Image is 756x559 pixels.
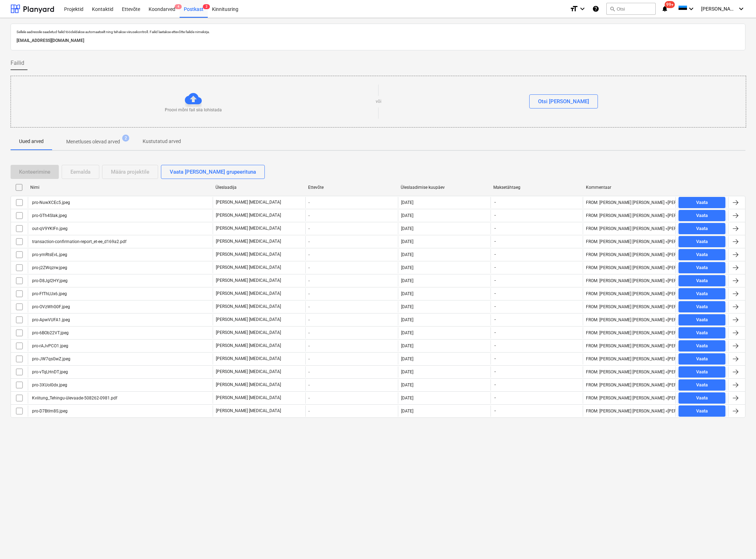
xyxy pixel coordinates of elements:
span: - [494,369,496,375]
p: [PERSON_NAME] [MEDICAL_DATA] [216,395,281,401]
span: - [494,343,496,349]
div: Proovi mõni fail siia lohistadavõiOtsi [PERSON_NAME] [11,76,746,128]
div: Kommentaar [586,185,673,190]
div: pro-vTqLHnDT.jpeg [31,369,68,374]
p: [PERSON_NAME] [MEDICAL_DATA] [216,343,281,349]
p: [PERSON_NAME] [MEDICAL_DATA] [216,278,281,284]
div: pro-GTh4SIak.jpeg [31,213,67,218]
button: Vaata [679,210,725,221]
button: Vaata [679,327,725,338]
button: Vaata [679,379,725,391]
div: - [305,210,398,221]
div: Vaata [696,329,708,337]
div: Vaata [696,251,708,259]
div: pro-D8JgI2HY.jpeg [31,278,68,283]
div: [DATE] [401,343,413,348]
div: - [305,379,398,391]
div: [DATE] [401,369,413,374]
div: Vaata [696,407,708,415]
button: Vaata [679,340,725,352]
div: - [305,275,398,286]
div: Vaata [696,342,708,350]
button: Vaata [679,405,725,417]
button: Vaata [679,275,725,286]
div: Vaata [696,212,708,220]
div: [DATE] [401,213,413,218]
span: - [494,408,496,414]
p: Sellele aadressile saadetud failid töödeldakse automaatselt ning tehakse viirusekontroll. Failid ... [17,30,739,34]
i: notifications [661,5,668,13]
p: [PERSON_NAME] [MEDICAL_DATA] [216,304,281,310]
button: Vaata [679,249,725,260]
button: Vaata [679,392,725,404]
div: [DATE] [401,252,413,257]
button: Otsi [606,3,656,15]
div: - [305,353,398,365]
div: [DATE] [401,317,413,322]
span: - [494,317,496,323]
button: Vaata [PERSON_NAME] grupeerituna [161,165,265,179]
i: keyboard_arrow_down [737,5,745,13]
div: pro-j2ZWqzrw.jpeg [31,265,67,270]
span: Failid [11,59,24,67]
p: [PERSON_NAME] [MEDICAL_DATA] [216,238,281,244]
p: [EMAIL_ADDRESS][DOMAIN_NAME] [17,37,739,44]
span: 4 [175,4,182,9]
span: - [494,304,496,310]
span: - [494,212,496,218]
div: pro-ApwVUFA1.jpeg [31,317,70,322]
span: - [494,395,496,401]
div: - [305,236,398,247]
div: Vaata [PERSON_NAME] grupeerituna [170,167,256,176]
div: [DATE] [401,200,413,205]
div: - [305,197,398,208]
span: search [610,6,615,12]
span: - [494,356,496,362]
span: - [494,265,496,271]
button: Vaata [679,314,725,325]
div: [DATE] [401,278,413,283]
div: Vaata [696,368,708,376]
p: Uued arved [19,138,44,145]
div: Vaata [696,238,708,246]
p: või [376,99,381,105]
button: Vaata [679,301,725,312]
div: Vaata [696,355,708,363]
i: Abikeskus [592,5,599,13]
p: [PERSON_NAME] [MEDICAL_DATA] [216,225,281,231]
div: pro-JW7qsGwZ.jpeg [31,356,70,361]
div: Vestlusvidin [721,525,756,559]
span: 2 [122,135,129,142]
div: Nimi [30,185,210,190]
div: - [305,340,398,352]
div: - [305,288,398,299]
div: transaction-confirmation-report_et-ee_d169a2.pdf [31,239,126,244]
p: [PERSON_NAME] [MEDICAL_DATA] [216,382,281,388]
p: Menetluses olevad arved [66,138,120,145]
div: Üleslaadija [215,185,302,190]
p: [PERSON_NAME] [MEDICAL_DATA] [216,212,281,218]
div: [DATE] [401,409,413,414]
div: Vaata [696,264,708,272]
i: keyboard_arrow_down [687,5,695,13]
button: Vaata [679,288,725,299]
div: - [305,392,398,404]
div: - [305,301,398,312]
div: pro-D7Btlm8S.jpeg [31,409,68,414]
div: - [305,249,398,260]
div: - [305,405,398,417]
div: Üleslaadimise kuupäev [401,185,488,190]
div: Vaata [696,316,708,324]
div: Vaata [696,199,708,207]
div: [DATE] [401,383,413,387]
p: [PERSON_NAME] [MEDICAL_DATA] [216,356,281,362]
div: Kviitung_Tehingu-ülevaade-508262-0981.pdf [31,396,117,400]
p: [PERSON_NAME] [MEDICAL_DATA] [216,369,281,375]
div: Ettevõte [308,185,395,190]
span: - [494,291,496,297]
div: pro-6BOb22VT.jpeg [31,330,69,335]
div: Maksetähtaeg [493,185,580,190]
button: Vaata [679,236,725,247]
span: - [494,330,496,336]
button: Vaata [679,262,725,273]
